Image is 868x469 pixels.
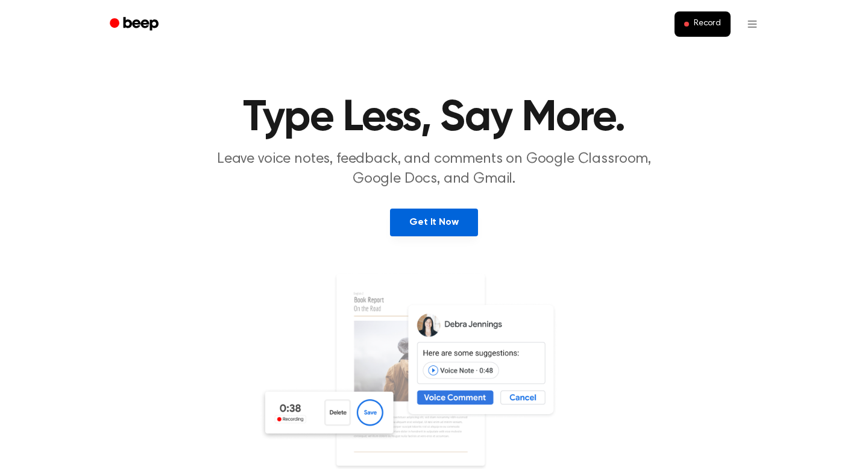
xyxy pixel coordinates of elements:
[390,209,477,236] a: Get It Now
[203,150,665,189] p: Leave voice notes, feedback, and comments on Google Classroom, Google Docs, and Gmail.
[125,96,743,140] h1: Type Less, Say More.
[694,19,721,30] span: Record
[738,10,767,39] button: Open menu
[101,13,169,36] a: Beep
[675,11,731,37] button: Record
